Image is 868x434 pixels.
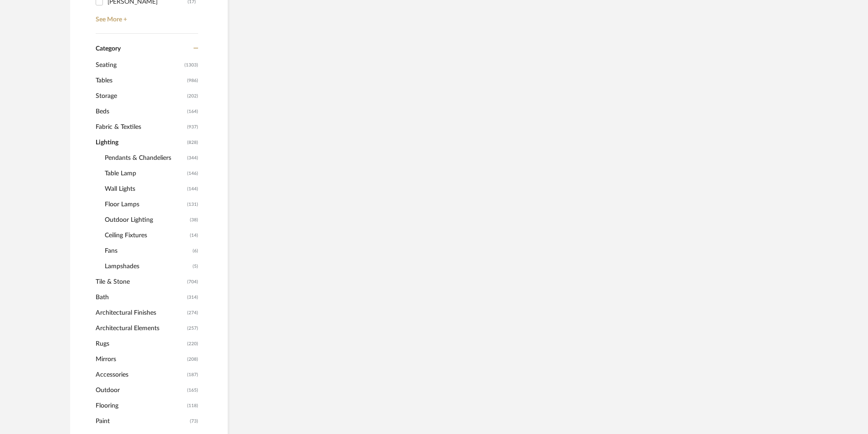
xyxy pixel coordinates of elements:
span: (187) [187,368,198,382]
span: Wall Lights [105,181,185,197]
span: (314) [187,290,198,305]
span: Fans [105,243,190,259]
span: Flooring [96,398,185,414]
span: Architectural Finishes [96,305,185,321]
span: (5) [193,259,198,274]
span: (1303) [184,58,198,72]
span: (164) [187,104,198,119]
span: (165) [187,383,198,398]
span: (118) [187,398,198,413]
span: Architectural Elements [96,321,185,336]
span: (257) [187,321,198,336]
span: (6) [193,244,198,258]
span: Tables [96,73,185,88]
span: (344) [187,151,198,165]
span: (937) [187,120,198,134]
span: (220) [187,337,198,351]
span: Mirrors [96,352,185,367]
span: Seating [96,57,182,73]
span: (828) [187,135,198,150]
span: (208) [187,352,198,367]
span: Tile & Stone [96,274,185,290]
span: (986) [187,73,198,88]
span: Floor Lamps [105,197,185,212]
span: Table Lamp [105,166,185,181]
span: (38) [190,213,198,227]
span: Beds [96,104,185,119]
span: (202) [187,89,198,103]
span: (274) [187,306,198,320]
span: (14) [190,228,198,243]
span: (73) [190,414,198,429]
span: Outdoor Lighting [105,212,188,228]
span: (144) [187,182,198,196]
span: Rugs [96,336,185,352]
span: Fabric & Textiles [96,119,185,135]
span: Lampshades [105,259,190,274]
span: Pendants & Chandeliers [105,150,185,166]
span: (131) [187,197,198,212]
span: (146) [187,166,198,181]
span: Storage [96,88,185,104]
a: See More + [93,9,198,24]
span: Category [96,45,121,53]
span: Bath [96,290,185,305]
span: Lighting [96,135,185,150]
span: Outdoor [96,383,185,398]
span: Paint [96,414,188,429]
span: Ceiling Fixtures [105,228,188,243]
span: (704) [187,275,198,289]
span: Accessories [96,367,185,383]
